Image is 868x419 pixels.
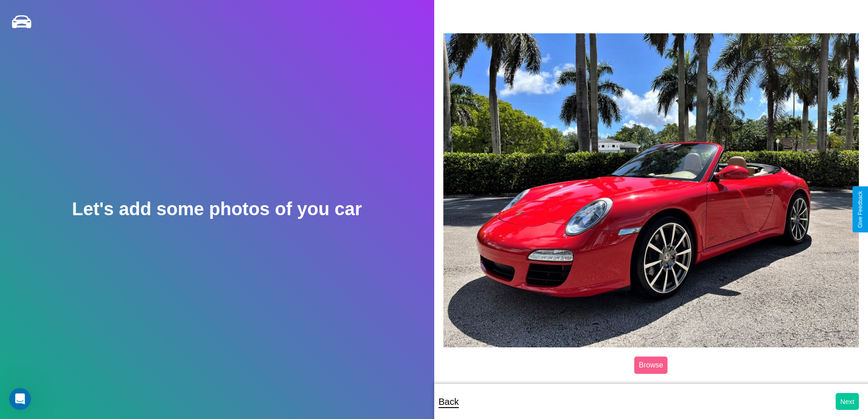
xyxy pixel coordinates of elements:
[72,199,362,219] h2: Let's add some photos of you car
[9,388,31,410] iframe: Intercom live chat
[634,357,668,374] label: Browse
[439,393,459,410] p: Back
[857,191,863,228] div: Give Feedback
[443,33,859,347] img: posted
[836,393,859,410] button: Next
